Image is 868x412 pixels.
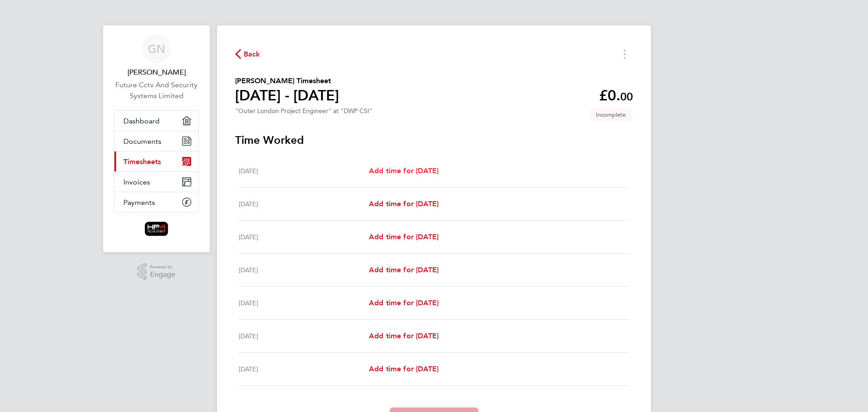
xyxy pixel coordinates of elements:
[235,76,339,86] h2: [PERSON_NAME] Timesheet
[114,111,198,131] a: Dashboard
[114,172,198,192] a: Invoices
[239,265,369,275] div: [DATE]
[617,47,633,61] button: Timesheets Menu
[150,271,175,279] span: Engage
[239,364,369,374] div: [DATE]
[235,107,373,115] div: "Outer London Project Engineer" at "DWP CSI"
[235,48,260,60] button: Back
[369,331,439,340] span: Add time for [DATE]
[114,222,199,236] a: Go to home page
[123,198,155,207] span: Payments
[369,364,439,374] a: Add time for [DATE]
[123,157,161,166] span: Timesheets
[148,43,165,55] span: GN
[599,87,633,104] app-decimal: £0.
[150,263,175,271] span: Powered by
[369,232,439,242] a: Add time for [DATE]
[114,192,198,212] a: Payments
[239,298,369,308] div: [DATE]
[244,49,260,60] span: Back
[137,263,176,280] a: Powered byEngage
[369,265,439,274] span: Add time for [DATE]
[123,178,150,186] span: Invoices
[235,86,339,104] h1: [DATE] - [DATE]
[123,117,160,125] span: Dashboard
[114,131,198,151] a: Documents
[239,331,369,341] div: [DATE]
[369,199,439,208] span: Add time for [DATE]
[369,166,439,175] span: Add time for [DATE]
[369,166,439,176] a: Add time for [DATE]
[235,133,633,147] h3: Time Worked
[369,199,439,209] a: Add time for [DATE]
[369,265,439,275] a: Add time for [DATE]
[114,34,199,78] a: GN[PERSON_NAME]
[103,25,210,252] nav: Main navigation
[239,232,369,242] div: [DATE]
[114,67,199,78] span: Gerard Norman
[589,107,633,122] span: This timesheet is Incomplete.
[620,90,633,103] span: 00
[114,80,199,101] a: Future Cctv And Security Systems Limited
[369,298,439,308] a: Add time for [DATE]
[123,137,161,146] span: Documents
[145,222,169,236] img: hp4recruitment-logo-retina.png
[369,298,439,307] span: Add time for [DATE]
[239,199,369,209] div: [DATE]
[369,232,439,241] span: Add time for [DATE]
[369,365,439,373] span: Add time for [DATE]
[114,152,198,171] a: Timesheets
[369,331,439,341] a: Add time for [DATE]
[239,166,369,176] div: [DATE]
